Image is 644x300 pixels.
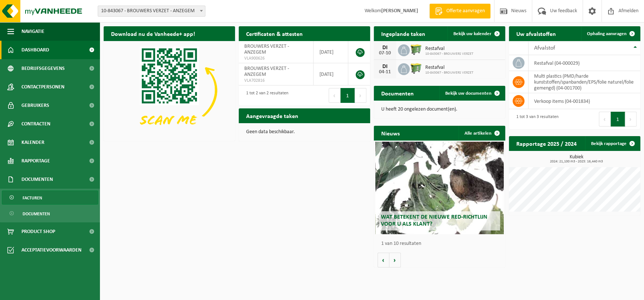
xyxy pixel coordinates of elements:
span: Afvalstof [534,45,555,51]
div: 07-10 [378,51,392,56]
a: Bekijk uw kalender [447,26,504,41]
span: 10-843067 - BROUWERS VERZET - ANZEGEM [98,6,205,16]
span: Ophaling aanvragen [587,31,627,36]
a: Documenten [2,206,98,220]
span: Offerte aanvragen [445,7,487,15]
span: 2024: 21,100 m3 - 2025: 16,440 m3 [513,160,640,164]
div: DI [378,64,392,70]
img: Download de VHEPlus App [104,41,235,139]
a: Ophaling aanvragen [581,26,640,41]
div: DI [378,45,392,51]
button: Previous [329,88,341,103]
td: restafval (04-000029) [529,55,640,71]
span: 10-843067 - BROUWERS VERZET - ANZEGEM [98,6,205,17]
span: Contracten [21,115,50,133]
div: 1 tot 3 van 3 resultaten [513,111,559,127]
button: Vorige [378,253,389,267]
strong: [PERSON_NAME] [381,8,418,14]
h2: Rapportage 2025 / 2024 [509,136,584,151]
span: Wat betekent de nieuwe RED-richtlijn voor u als klant? [381,214,487,227]
span: Restafval [425,65,473,71]
span: Facturen [23,191,42,205]
h2: Uw afvalstoffen [509,26,563,41]
p: 1 van 10 resultaten [381,241,502,246]
span: 10-843067 - BROUWERS VERZET [425,52,473,56]
a: Alle artikelen [459,126,504,141]
img: WB-0660-HPE-GN-50 [410,43,422,56]
td: verkoop items (04-001834) [529,93,640,109]
span: Bekijk uw kalender [453,31,492,36]
div: 04-11 [378,70,392,75]
span: Kalender [21,133,44,152]
td: multi plastics (PMD/harde kunststoffen/spanbanden/EPS/folie naturel/folie gemengd) (04-001700) [529,71,640,93]
h2: Documenten [374,86,421,100]
span: Restafval [425,46,473,52]
button: 1 [611,112,625,127]
a: Wat betekent de nieuwe RED-richtlijn voor u als klant? [375,142,504,234]
span: VLA900626 [244,55,308,61]
h2: Aangevraagde taken [239,108,306,123]
p: U heeft 20 ongelezen document(en). [381,107,498,112]
td: [DATE] [313,41,348,63]
div: 1 tot 2 van 2 resultaten [242,87,288,104]
button: Next [625,112,637,127]
span: BROUWERS VERZET - ANZEGEM [244,66,289,77]
button: Volgende [389,253,401,267]
span: Dashboard [21,41,49,59]
a: Offerte aanvragen [429,4,490,18]
h2: Nieuws [374,126,407,140]
h2: Certificaten & attesten [239,26,310,41]
span: Contactpersonen [21,78,64,96]
button: Next [355,88,366,103]
h3: Kubiek [513,155,640,164]
span: Product Shop [21,222,55,241]
span: Navigatie [21,22,44,41]
span: Documenten [21,170,53,189]
p: Geen data beschikbaar. [246,129,363,135]
a: Facturen [2,191,98,205]
span: Documenten [23,207,50,221]
h2: Download nu de Vanheede+ app! [104,26,202,41]
img: WB-0660-HPE-GN-50 [410,62,422,75]
a: Bekijk uw documenten [439,86,504,101]
span: Bekijk uw documenten [445,91,492,96]
span: Bedrijfsgegevens [21,59,65,78]
h2: Ingeplande taken [374,26,433,41]
button: Previous [599,112,611,127]
span: 10-843067 - BROUWERS VERZET [425,71,473,75]
span: BROUWERS VERZET - ANZEGEM [244,44,289,55]
span: VLA702816 [244,78,308,84]
a: Bekijk rapportage [585,136,640,151]
span: Gebruikers [21,96,49,115]
td: [DATE] [313,63,348,85]
button: 1 [341,88,355,103]
span: Rapportage [21,152,50,170]
span: Acceptatievoorwaarden [21,241,81,259]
